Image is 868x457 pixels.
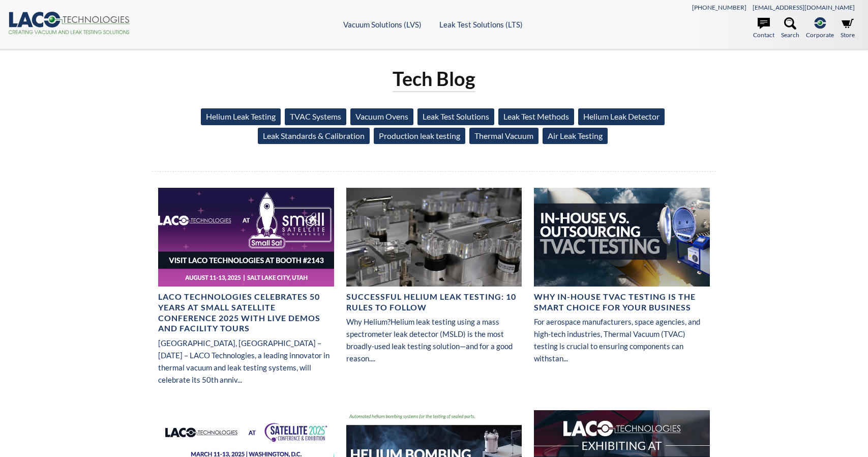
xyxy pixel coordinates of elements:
[781,17,799,40] a: Search
[258,128,370,144] a: Leak Standards & Calibration
[346,188,522,373] a: Manufacturing image showing customer toolingSuccessful Helium Leak Testing: 10 Rules to FollowWhy...
[158,337,334,386] p: [GEOGRAPHIC_DATA], [GEOGRAPHIC_DATA] – [DATE] – LACO Technologies, a leading innovator in thermal...
[350,108,413,125] a: Vacuum Ovens
[578,108,665,125] a: Helium Leak Detector
[393,66,475,92] h1: Tech Blog
[158,292,334,334] h4: LACO Technologies Celebrates 50 Years at Small Satellite Conference 2025 with Live Demos and Faci...
[543,128,608,144] a: Air Leak Testing
[498,108,574,125] a: Leak Test Methods
[158,188,334,394] a: LACO Technologies at SmallSat 2025 Booth 2413LACO Technologies Celebrates 50 Years at Small Satel...
[439,20,523,29] a: Leak Test Solutions (LTS)
[417,108,494,125] a: Leak Test Solutions
[201,108,281,125] a: Helium Leak Testing
[534,316,710,364] p: For aerospace manufacturers, space agencies, and high-tech industries, Thermal Vacuum (TVAC) test...
[806,30,834,40] span: Corporate
[692,4,746,11] a: [PHONE_NUMBER]
[346,316,522,364] p: Why Helium?Helium leak testing using a mass spectrometer leak detector (MSLD) is the most broadly...
[343,20,422,29] a: Vacuum Solutions (LVS)
[285,108,346,125] a: TVAC Systems
[753,17,774,40] a: Contact
[534,188,710,373] a: In-house vs. Outsourcing TVAC Testing BannerWhy In-House TVAC Testing is the Smart Choice for You...
[374,128,465,144] a: Production leak testing
[753,4,855,11] a: [EMAIL_ADDRESS][DOMAIN_NAME]
[534,292,710,313] h4: Why In-House TVAC Testing is the Smart Choice for Your Business
[469,128,538,144] a: Thermal Vacuum
[841,17,855,40] a: Store
[346,292,522,313] h4: Successful Helium Leak Testing: 10 Rules to Follow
